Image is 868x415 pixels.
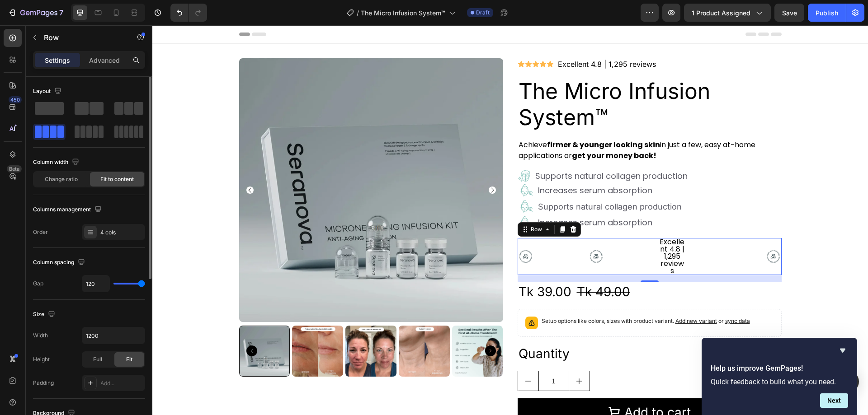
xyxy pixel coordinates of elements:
[152,25,868,415] iframe: To enrich screen reader interactions, please activate Accessibility in Grammarly extension settings
[366,346,386,365] button: decrement
[4,4,67,22] button: 7
[573,292,598,299] span: sync data
[383,146,537,156] p: Supports natural collagen production
[33,308,57,321] div: Size
[333,320,344,331] button: Carousel Next Arrow
[417,346,437,365] button: increment
[774,4,804,22] button: Save
[45,56,70,65] p: Settings
[523,292,565,299] span: Add new variant
[100,175,134,183] span: Fit to content
[420,125,504,135] strong: get your money back!
[711,378,848,386] p: Quick feedback to build what you need.
[365,373,629,401] button: Add to cart
[365,189,381,205] img: svgexport-13.svg
[377,200,392,208] div: Row
[94,320,105,331] button: Carousel Back Arrow
[59,7,63,18] p: 7
[33,228,48,236] div: Order
[820,393,848,408] button: Next question
[386,346,417,365] input: quantity
[386,191,537,203] p: Increases serum absorption
[7,165,22,173] div: Beta
[126,355,132,364] span: Fit
[365,223,382,239] img: gempages_583117816790516337-cb729026-2261-4589-84af-8a8ffcd4a622.svg
[711,345,848,408] div: Help us improve GemPages!
[472,378,538,396] div: Add to cart
[565,292,598,299] span: or
[33,156,81,168] div: Column width
[366,114,628,136] p: Achieve in just a few, easy at-home applications or
[33,331,48,340] div: Width
[336,161,344,168] button: Carousel Next Arrow
[357,8,359,18] span: /
[44,32,121,43] p: Row
[93,355,102,364] span: Full
[365,173,381,189] img: svgexport-13.svg
[782,9,797,17] span: Save
[33,379,54,387] div: Padding
[406,34,504,44] p: Excellent 4.8 | 1,295 reviews
[365,52,629,106] h2: The Micro Infusion System™
[33,204,104,216] div: Columns management
[82,327,145,344] input: Auto
[9,96,22,103] div: 450
[711,363,848,374] h2: Help us improve GemPages!
[82,275,109,292] input: Auto
[684,4,771,22] button: 1 product assigned
[837,345,848,356] button: Hide survey
[365,257,420,276] div: Tk 39.00
[507,211,532,251] a: Excellent 4.8 | 1,295 reviews
[89,56,120,65] p: Advanced
[33,280,43,288] div: Gap
[365,144,379,158] img: svgexport-12.svg
[386,160,500,170] p: Increases serum absorption
[365,319,629,338] div: Quantity
[386,176,537,187] p: Supports natural collagen production
[436,223,452,239] img: gempages_583117816790516337-cb729026-2261-4589-84af-8a8ffcd4a622.svg
[361,8,445,18] span: The Micro Infusion System™
[100,379,143,387] div: Add...
[45,175,78,183] span: Change ratio
[395,114,508,125] strong: firmer & younger looking skin
[33,355,50,364] div: Height
[33,256,87,269] div: Column spacing
[100,228,143,237] div: 4 cols
[33,85,63,98] div: Layout
[389,291,598,300] p: Setup options like colors, sizes with product variant.
[808,4,846,22] button: Publish
[170,4,207,22] div: Undo/Redo
[365,157,381,173] img: svgexport-13.svg
[692,8,750,18] span: 1 product assigned
[816,8,838,18] div: Publish
[476,9,490,17] span: Draft
[613,223,629,239] img: gempages_583117816790516337-cb729026-2261-4589-84af-8a8ffcd4a622.svg
[424,257,479,276] div: Tk 49.00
